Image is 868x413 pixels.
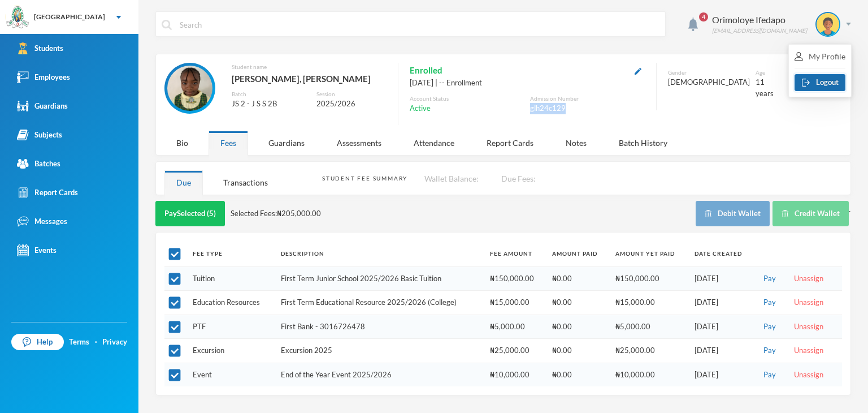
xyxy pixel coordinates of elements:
td: ₦150,000.00 [484,266,546,291]
button: Unassign [791,321,827,333]
td: ₦5,000.00 [484,315,546,339]
div: glh24c129 [530,103,645,114]
div: [DEMOGRAPHIC_DATA] [668,77,750,88]
div: Notes [554,131,598,155]
td: ₦0.00 [546,363,610,386]
div: [GEOGRAPHIC_DATA] [34,12,105,22]
div: Assessments [325,131,393,155]
a: Privacy [102,337,127,348]
img: STUDENT [817,13,839,36]
img: search [162,20,172,30]
th: Fee Amount [484,241,546,266]
div: Account Status [410,94,524,103]
div: Due [164,170,203,195]
span: Enrolled [410,63,442,78]
th: Description [275,241,485,266]
td: ₦10,000.00 [610,363,689,386]
td: Tuition [187,266,275,291]
div: 2025/2026 [316,98,387,110]
td: ₦0.00 [546,291,610,315]
td: Education Resources [187,291,275,315]
td: End of the Year Event 2025/2026 [275,363,485,386]
td: ₦150,000.00 [610,266,689,291]
td: PTF [187,315,275,339]
button: Pay [760,273,779,285]
td: ₦0.00 [546,266,610,291]
div: Report Cards [17,187,78,199]
td: ₦0.00 [546,339,610,363]
div: Messages [17,216,67,227]
td: [DATE] [689,315,754,339]
div: Gender [668,68,750,77]
button: Pay [760,369,779,381]
div: Employees [17,71,70,83]
span: 4 [699,12,708,21]
div: Batch History [607,131,679,155]
td: ₦10,000.00 [484,363,546,386]
td: ₦25,000.00 [484,339,546,363]
div: Guardians [257,131,316,155]
td: ₦0.00 [546,315,610,339]
td: [DATE] [689,339,754,363]
div: Attendance [402,131,466,155]
div: My Profile [795,50,845,62]
div: Subjects [17,129,62,141]
button: Pay [760,345,779,357]
div: Students [17,42,63,54]
a: Help [11,334,64,351]
td: ₦15,000.00 [610,291,689,315]
th: Date Created [689,241,754,266]
span: Due Fees: [501,174,536,183]
td: Event [187,363,275,386]
td: First Term Junior School 2025/2026 Basic Tuition [275,266,485,291]
div: Guardians [17,100,68,112]
td: First Term Educational Resource 2025/2026 (College) [275,291,485,315]
td: [DATE] [689,363,754,386]
img: STUDENT [167,66,212,111]
td: ₦5,000.00 [610,315,689,339]
td: [DATE] [689,266,754,291]
button: Unassign [791,369,827,381]
div: Fees [209,131,248,155]
td: [DATE] [689,291,754,315]
button: Unassign [791,296,827,309]
div: Student name [232,63,387,71]
th: Fee Type [187,241,275,266]
div: · [95,337,97,348]
input: Search [179,12,659,37]
button: Unassign [791,345,827,357]
button: Credit Wallet [772,201,849,226]
div: [EMAIL_ADDRESS][DOMAIN_NAME] [712,27,807,35]
div: Batch [232,90,308,98]
div: Report Cards [475,131,545,155]
button: Edit [631,64,645,77]
td: Excursion [187,339,275,363]
button: Unassign [791,273,827,285]
span: Selected Fees: ₦205,000.00 [231,208,321,220]
td: ₦25,000.00 [610,339,689,363]
span: Active [410,103,431,114]
div: JS 2 - J S S 2B [232,98,308,110]
span: Wallet Balance: [424,174,479,183]
button: Debit Wallet [696,201,770,226]
div: Batches [17,158,60,170]
div: Admission Number [530,94,645,103]
div: [DATE] | -- Enrollment [410,78,645,89]
div: Bio [164,131,200,155]
img: logo [6,6,29,29]
div: 11 years [756,77,780,99]
td: Excursion 2025 [275,339,485,363]
button: Pay [760,296,779,309]
div: Events [17,244,57,256]
th: Amount Paid [546,241,610,266]
td: First Bank - 3016726478 [275,315,485,339]
div: Session [316,90,387,98]
button: PaySelected (5) [155,201,225,226]
div: [PERSON_NAME], [PERSON_NAME] [232,71,387,86]
button: Logout [795,74,845,91]
div: ` [696,201,851,226]
a: Terms [69,337,89,348]
div: Orimoloye Ifedapo [712,13,807,27]
th: Amount Yet Paid [610,241,689,266]
td: ₦15,000.00 [484,291,546,315]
